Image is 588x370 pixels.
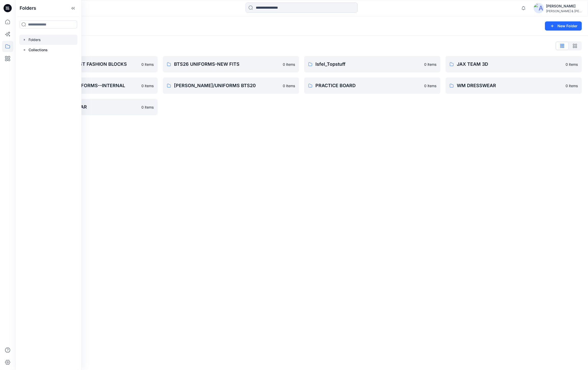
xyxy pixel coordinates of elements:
[304,77,440,94] a: PRACTICE BOARD0 items
[546,9,582,13] div: [PERSON_NAME] & [PERSON_NAME]
[283,62,295,67] p: 0 items
[163,56,299,72] a: BTS26 UNIFORMS-NEW FITS0 items
[446,56,582,72] a: JAX TEAM 3D0 items
[174,82,280,89] p: [PERSON_NAME]/UNIFORMS BTS20
[163,77,299,94] a: [PERSON_NAME]/UNIFORMS BTS200 items
[457,82,563,89] p: WM DRESSWEAR
[424,62,436,67] p: 0 items
[21,56,158,72] a: BABY & TODDLER FAST FASHION BLOCKS0 items
[141,62,154,67] p: 0 items
[566,83,578,88] p: 0 items
[424,83,436,88] p: 0 items
[446,77,582,94] a: WM DRESSWEAR0 items
[33,82,138,89] p: [PERSON_NAME] UNIFORMS--INTERNAL
[534,3,544,13] img: avatar
[141,83,154,88] p: 0 items
[141,104,154,110] p: 0 items
[29,47,48,53] p: Collections
[33,61,138,68] p: BABY & TODDLER FAST FASHION BLOCKS
[33,103,138,111] p: WM MENS DRESSWEAR
[304,56,440,72] a: Isfel_Topstuff0 items
[315,82,421,89] p: PRACTICE BOARD
[315,61,421,68] p: Isfel_Topstuff
[283,83,295,88] p: 0 items
[457,61,563,68] p: JAX TEAM 3D
[546,3,582,9] div: [PERSON_NAME]
[566,62,578,67] p: 0 items
[21,77,158,94] a: [PERSON_NAME] UNIFORMS--INTERNAL0 items
[174,61,280,68] p: BTS26 UNIFORMS-NEW FITS
[545,21,582,31] button: New Folder
[21,99,158,115] a: WM MENS DRESSWEAR0 items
